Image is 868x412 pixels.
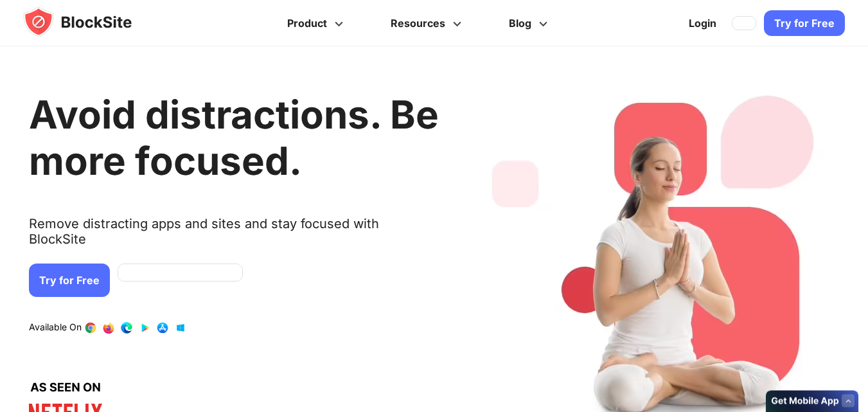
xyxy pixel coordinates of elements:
[29,264,110,297] a: Try for Free
[681,8,724,39] a: Login
[764,10,845,36] a: Try for Free
[23,6,157,37] img: blocksite-icon.5d769676.svg
[29,91,439,184] h1: Avoid distractions. Be more focused.
[29,216,439,257] text: Remove distracting apps and sites and stay focused with BlockSite
[29,321,82,334] text: Available On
